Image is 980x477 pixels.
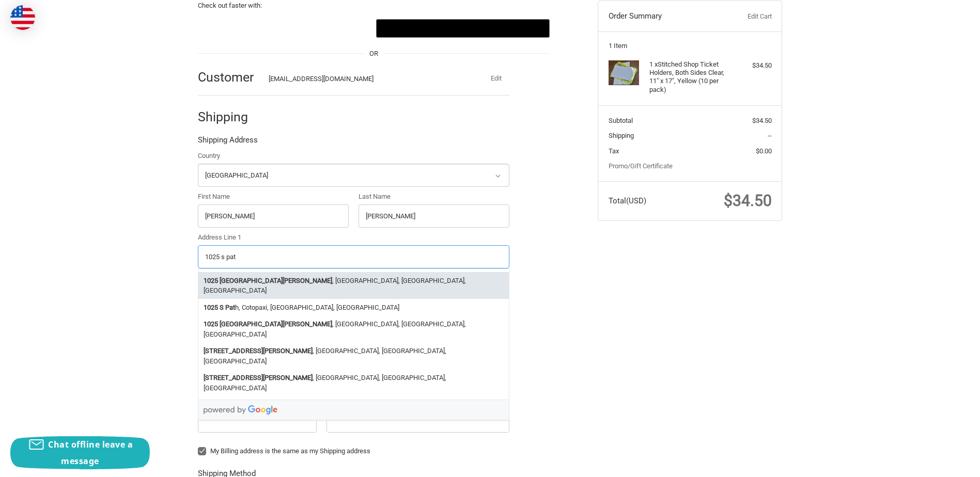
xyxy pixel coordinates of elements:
strong: 1025 [204,276,218,286]
h3: 1 Item [609,42,772,50]
li: h, Cotopaxi, [GEOGRAPHIC_DATA], [GEOGRAPHIC_DATA] [198,299,509,316]
img: duty and tax information for United States [10,5,35,30]
span: Shipping [609,132,634,139]
span: -- [768,132,772,139]
h2: Shipping [198,109,258,125]
button: Chat offline leave a message [10,436,150,469]
span: $34.50 [724,192,772,210]
label: Address Line 1 [198,232,509,243]
strong: 1025 [204,303,218,313]
h2: Customer [198,69,258,85]
span: Total (USD) [609,196,646,205]
iframe: PayPal-paypal [198,19,372,38]
strong: [GEOGRAPHIC_DATA][PERSON_NAME] [220,276,332,286]
div: $34.50 [731,60,772,71]
li: , [GEOGRAPHIC_DATA], [GEOGRAPHIC_DATA], [GEOGRAPHIC_DATA] [198,343,509,370]
button: Edit [483,71,509,86]
label: My Billing address is the same as my Shipping address [198,447,509,455]
a: Edit Cart [720,11,771,22]
iframe: Google Customer Reviews [895,449,980,477]
span: $0.00 [756,147,772,155]
label: First Name [198,192,349,202]
li: , [GEOGRAPHIC_DATA], [GEOGRAPHIC_DATA], [GEOGRAPHIC_DATA] [198,272,509,299]
strong: 1025 [204,319,218,329]
span: Tax [609,147,619,155]
div: [EMAIL_ADDRESS][DOMAIN_NAME] [269,74,463,84]
span: $34.50 [752,117,772,124]
strong: [STREET_ADDRESS][PERSON_NAME] [204,346,313,356]
button: Google Pay [376,19,550,38]
label: Last Name [359,192,509,202]
strong: S Pat [220,303,235,313]
strong: [GEOGRAPHIC_DATA][PERSON_NAME] [220,319,332,329]
p: Check out faster with: [198,1,550,11]
span: Subtotal [609,117,633,124]
h3: Order Summary [609,11,721,22]
strong: [STREET_ADDRESS][PERSON_NAME] [204,373,313,383]
label: Country [198,151,509,161]
li: , [GEOGRAPHIC_DATA], [GEOGRAPHIC_DATA], [GEOGRAPHIC_DATA] [198,370,509,396]
a: Promo/Gift Certificate [609,162,673,170]
span: Chat offline leave a message [48,439,133,467]
legend: Shipping Address [198,134,258,151]
li: , [GEOGRAPHIC_DATA], [GEOGRAPHIC_DATA], [GEOGRAPHIC_DATA] [198,316,509,343]
span: OR [364,49,383,59]
h4: 1 x Stitched Shop Ticket Holders, Both Sides Clear, 11" x 17", Yellow (10 per pack) [649,60,728,94]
